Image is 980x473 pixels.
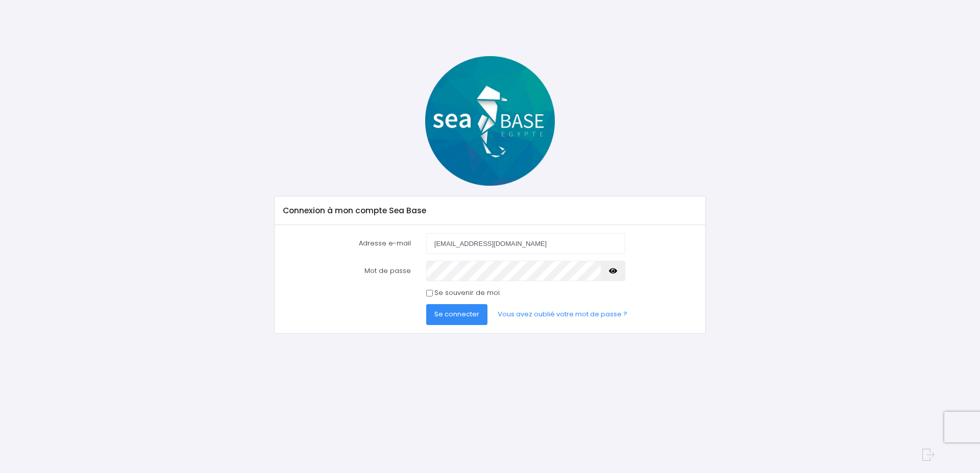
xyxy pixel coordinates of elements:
div: Connexion à mon compte Sea Base [275,196,705,225]
a: Vous avez oublié votre mot de passe ? [489,304,635,325]
button: Se connecter [426,304,487,325]
label: Mot de passe [276,261,419,281]
span: Se connecter [434,309,479,319]
label: Adresse e-mail [276,233,419,254]
label: Se souvenir de moi [434,288,500,298]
